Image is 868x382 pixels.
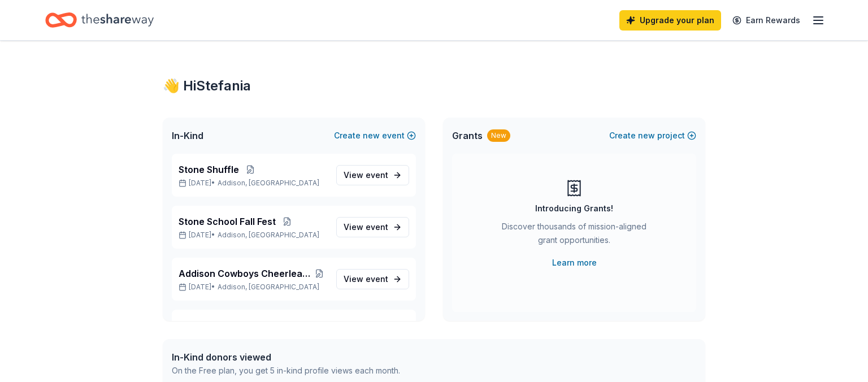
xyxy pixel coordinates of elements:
span: Addison, [GEOGRAPHIC_DATA] [218,179,319,188]
a: View event [336,269,409,289]
a: Learn more [552,256,597,270]
span: new [638,129,655,142]
span: View [344,168,388,182]
button: Createnewproject [609,129,696,142]
span: Stone Shuffle [179,163,239,176]
div: Introducing Grants! [535,202,613,215]
p: [DATE] • [179,231,327,240]
a: Earn Rewards [726,10,807,31]
span: In-Kind [172,129,203,142]
span: View [344,220,388,234]
a: View event [336,165,409,185]
p: [DATE] • [179,283,327,292]
div: On the Free plan, you get 5 in-kind profile views each month. [172,364,400,377]
a: View event [336,217,409,237]
a: Upgrade your plan [619,10,721,31]
span: event [366,222,388,232]
button: Createnewevent [334,129,416,142]
span: Grants [452,129,483,142]
div: 👋 Hi Stefania [163,77,705,95]
span: [GEOGRAPHIC_DATA] BINGO [179,319,305,332]
a: Home [45,7,154,33]
div: Discover thousands of mission-aligned grant opportunities. [497,220,651,251]
span: new [363,129,380,142]
span: View [344,272,388,286]
span: Stone School Fall Fest [179,215,276,228]
div: New [487,129,510,142]
div: In-Kind donors viewed [172,350,400,364]
span: Addison Cowboys Cheerleading Showcase [179,267,311,280]
span: event [366,170,388,180]
span: Addison, [GEOGRAPHIC_DATA] [218,283,319,292]
span: Addison, [GEOGRAPHIC_DATA] [218,231,319,240]
p: [DATE] • [179,179,327,188]
span: event [366,274,388,284]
